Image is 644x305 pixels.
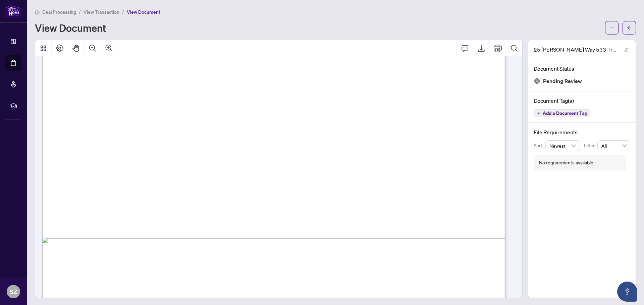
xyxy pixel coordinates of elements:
[534,97,630,105] h4: Document Tag(s)
[534,128,630,136] h4: File Requirements
[617,282,637,302] button: Open asap
[537,111,540,115] span: plus
[624,48,629,52] span: edit
[609,25,614,30] span: ellipsis
[10,287,17,296] span: SZ
[549,141,576,151] span: Newest
[5,5,21,17] img: logo
[79,8,81,16] li: /
[35,22,106,33] h1: View Document
[534,46,618,54] span: 25 [PERSON_NAME] Way 533-Trade Sheet-Saba to Review.pdf
[534,142,545,149] p: Sort:
[534,78,540,84] img: Document Status
[539,159,593,166] div: No requirements available
[122,8,124,16] li: /
[534,109,590,117] button: Add a Document Tag
[601,141,626,151] span: All
[534,65,630,73] h4: Document Status
[42,9,76,15] span: Deal Processing
[627,25,632,30] span: arrow-left
[543,77,582,86] span: Pending Review
[127,9,160,15] span: View Document
[584,142,597,149] p: Filter:
[35,10,40,14] span: home
[543,111,587,116] span: Add a Document Tag
[84,9,119,15] span: View Transaction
